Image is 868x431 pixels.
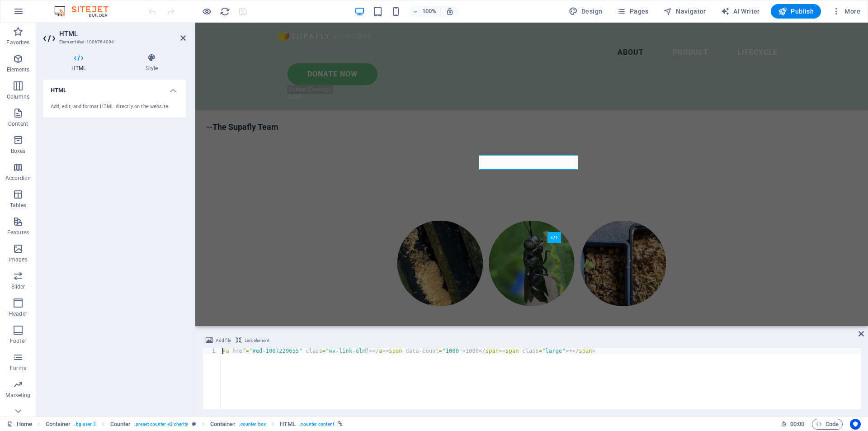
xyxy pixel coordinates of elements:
[245,335,269,346] span: Link element
[832,7,860,16] span: More
[613,4,652,19] button: Pages
[43,80,186,96] h4: HTML
[43,53,118,72] h4: HTML
[409,6,441,17] button: 100%
[280,419,296,430] span: Click to select. Double-click to edit
[299,419,334,430] span: . counter-content
[11,283,25,290] p: Slider
[7,229,29,236] p: Features
[59,38,168,46] h3: Element #ed-1006764094
[46,419,71,430] span: Click to select. Double-click to edit
[797,421,798,427] span: :
[192,422,196,426] i: This element is a customizable preset
[565,4,606,19] div: Design (Ctrl+Alt+Y)
[210,419,236,430] span: Click to select. Double-click to edit
[9,310,27,317] p: Header
[59,30,186,38] h2: HTML
[8,120,28,128] p: Content
[569,7,603,16] span: Design
[663,7,706,16] span: Navigator
[660,4,710,19] button: Navigator
[771,4,821,19] button: Publish
[204,335,232,346] button: Add file
[565,4,606,19] button: Design
[46,419,343,430] nav: breadcrumb
[781,419,805,430] h6: Session time
[203,348,221,354] div: 1
[51,103,179,111] div: Add, edit, and format HTML directly on the website.
[219,6,230,17] button: reload
[52,6,120,17] img: Editor Logo
[7,66,30,73] p: Elements
[790,419,804,430] span: 00 00
[778,7,814,16] span: Publish
[134,419,188,430] span: . preset-counter-v2-charity
[11,147,26,155] p: Boxes
[812,419,843,430] button: Code
[422,6,437,17] h6: 100%
[234,335,271,346] button: Link element
[10,365,26,372] p: Forms
[5,175,31,182] p: Accordion
[118,53,186,72] h4: Style
[216,335,231,346] span: Add file
[850,419,861,430] button: Usercentrics
[816,419,839,430] span: Code
[721,7,760,16] span: AI Writer
[5,392,30,399] p: Marketing
[74,419,96,430] span: . bg-user-3
[338,422,343,426] i: This element is linked
[9,256,28,263] p: Images
[239,419,266,430] span: . counter-box
[10,202,26,209] p: Tables
[110,419,131,430] span: Click to select. Double-click to edit
[717,4,764,19] button: AI Writer
[7,419,32,430] a: Click to cancel selection. Double-click to open Pages
[828,4,864,19] button: More
[220,6,230,17] i: Reload page
[617,7,648,16] span: Pages
[7,93,29,100] p: Columns
[446,7,454,15] i: On resize automatically adjust zoom level to fit chosen device.
[6,39,29,46] p: Favorites
[10,337,26,345] p: Footer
